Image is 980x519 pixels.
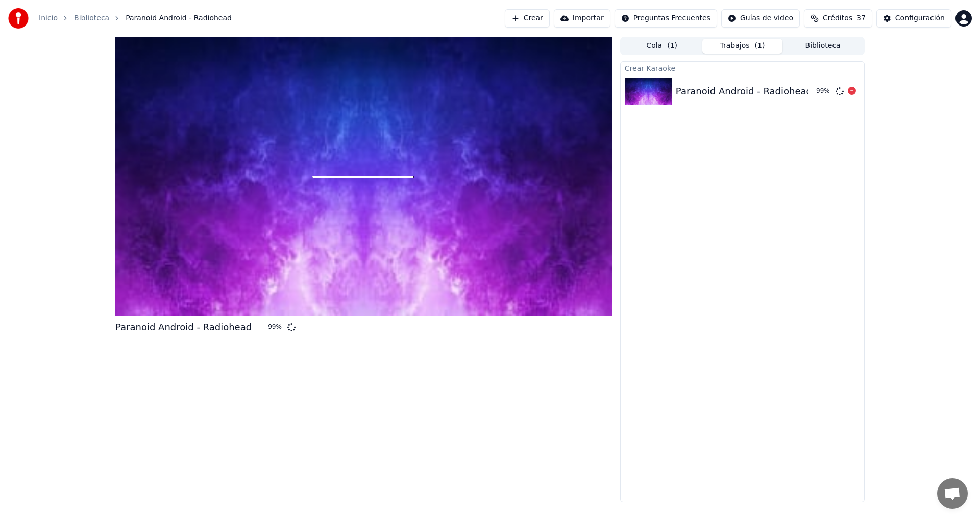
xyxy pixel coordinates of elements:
button: Trabajos [702,39,783,54]
a: Inicio [39,13,58,23]
button: Preguntas Frecuentes [615,9,717,28]
img: youka [8,8,29,29]
nav: breadcrumb [39,13,232,23]
span: Paranoid Android - Radiohead [126,13,232,23]
span: Créditos [823,13,852,23]
button: Importar [554,9,610,28]
button: Configuración [876,9,951,28]
span: ( 1 ) [755,41,765,51]
span: ( 1 ) [667,41,677,51]
button: Cola [622,39,702,54]
div: Chat abierto [937,478,968,509]
button: Créditos37 [804,9,872,28]
button: Biblioteca [782,39,863,54]
div: 99 % [268,323,283,331]
div: Crear Karaoke [621,62,864,74]
div: Configuración [895,13,945,23]
div: Paranoid Android - Radiohead [676,84,812,98]
div: Paranoid Android - Radiohead [115,320,252,334]
div: 99 % [816,87,831,95]
button: Guías de video [721,9,800,28]
a: Biblioteca [74,13,109,23]
button: Crear [505,9,550,28]
span: 37 [856,13,866,23]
